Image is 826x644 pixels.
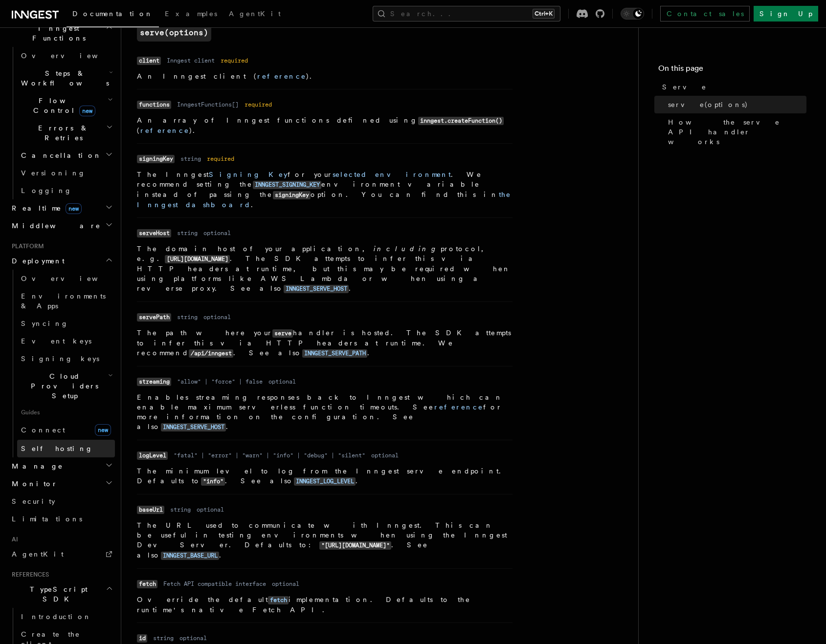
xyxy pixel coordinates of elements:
[418,117,504,125] code: inngest.createFunction()
[137,520,513,560] p: The URL used to communicate with Inngest. This can be useful in testing environments when using t...
[153,634,174,642] dd: string
[371,451,399,459] dd: optional
[8,242,44,250] span: Platform
[658,78,806,96] a: Serve
[253,180,321,188] a: INNGEST_SIGNING_KEY
[8,20,115,47] button: Inngest Functions
[177,313,198,321] dd: string
[95,424,111,436] span: new
[17,164,115,182] a: Versioning
[17,315,115,332] a: Syncing
[268,378,296,386] dd: optional
[17,147,115,164] button: Cancellation
[8,461,63,471] span: Manage
[8,510,115,528] a: Limitations
[17,287,115,315] a: Environments & Apps
[17,68,109,88] span: Steps & Workflows
[21,445,93,452] span: Self hosting
[17,371,108,401] span: Cloud Providers Setup
[137,229,171,237] code: serveHost
[12,550,64,558] span: AgentKit
[272,329,293,338] code: serve
[662,82,707,92] span: Serve
[180,155,201,163] dd: string
[333,171,451,178] a: selected environment
[17,420,115,440] a: Connectnew
[245,101,272,108] dd: required
[8,217,115,235] button: Middleware
[161,552,219,560] code: INNGEST_BASE_URL
[137,634,147,643] code: id
[284,285,349,293] code: INNGEST_SERVE_HOST
[754,6,818,21] a: Sign Up
[17,350,115,367] a: Signing keys
[165,255,230,263] code: [URL][DOMAIN_NAME]
[8,475,115,493] button: Monitor
[137,57,161,65] code: client
[21,337,91,345] span: Event keys
[137,392,513,432] p: Enables streaming responses back to Inngest which can enable maximum serverless function timeouts...
[658,63,806,78] h4: On this page
[137,170,513,210] p: The Inngest for your . We recommend setting the environment variable instead of passing the optio...
[21,275,122,282] span: Overview
[161,423,226,430] a: INNGEST_SERVE_HOST
[8,221,101,231] span: Middleware
[17,92,115,119] button: Flow Controlnew
[8,580,115,608] button: TypeScript SDK
[67,3,159,27] a: Documentation
[8,256,65,266] span: Deployment
[167,57,215,64] dd: Inngest client
[137,313,171,322] code: servePath
[161,423,226,431] code: INNGEST_SERVE_HOST
[21,613,91,621] span: Introduction
[8,536,18,543] span: AI
[161,551,219,559] a: INNGEST_BASE_URL
[21,320,68,327] span: Syncing
[17,332,115,350] a: Event keys
[207,155,234,163] dd: required
[17,405,115,420] span: Guides
[137,115,513,135] p: An array of Inngest functions defined using ( ).
[21,52,122,60] span: Overview
[177,378,263,386] dd: "allow" | "force" | false
[21,187,72,194] span: Logging
[294,477,356,485] a: INNGEST_LOG_LEVEL
[201,477,225,486] code: "info"
[302,349,367,358] code: INNGEST_SERVE_PATH
[8,23,106,43] span: Inngest Functions
[302,349,367,357] a: INNGEST_SERVE_PATH
[373,6,560,21] button: Search...Ctrl+K
[253,181,321,189] code: INNGEST_SIGNING_KEY
[137,378,171,386] code: streaming
[8,584,106,604] span: TypeScript SDK
[174,451,365,459] dd: "fatal" | "error" | "warn" | "info" | "debug" | "silent"
[17,47,115,64] a: Overview
[8,545,115,563] a: AgentKit
[17,608,115,625] a: Introduction
[664,96,806,113] a: serve(options)
[163,580,266,588] dd: Fetch API compatible interface
[209,171,288,178] a: Signing Key
[294,477,356,486] code: INNGEST_LOG_LEVEL
[21,169,86,177] span: Versioning
[137,595,513,615] p: Override the default implementation. Defaults to the runtime's native Fetch API.
[66,203,82,214] span: new
[17,123,106,143] span: Errors & Retries
[8,457,115,475] button: Manage
[140,127,189,134] a: reference
[8,571,49,579] span: References
[137,506,164,514] code: baseUrl
[137,580,157,588] code: fetch
[137,24,211,42] a: serve(options)
[137,101,171,109] code: functions
[434,403,483,411] a: reference
[203,313,231,321] dd: optional
[621,8,644,20] button: Toggle dark mode
[137,328,513,358] p: The path where your handler is hosted. The SDK attempts to infer this via HTTP headers at runtime...
[137,71,513,81] p: An Inngest client ( ).
[137,155,175,163] code: signingKey
[268,596,289,603] a: fetch
[8,493,115,510] a: Security
[79,106,95,116] span: new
